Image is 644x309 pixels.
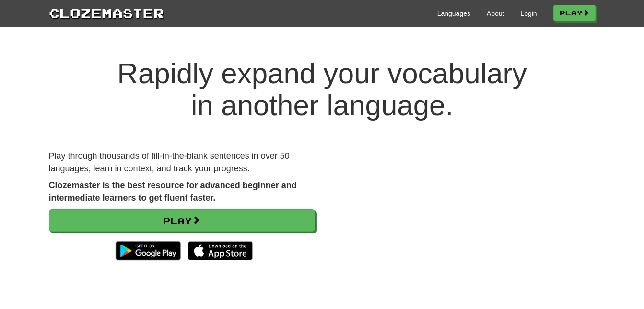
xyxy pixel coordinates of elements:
p: Play through thousands of fill-in-the-blank sentences in over 50 languages, learn in context, and... [49,150,315,175]
a: About [487,9,504,18]
a: Play [553,5,596,21]
a: Languages [437,9,470,18]
a: Login [520,9,537,18]
a: Clozemaster [49,4,164,22]
a: Play [49,209,315,232]
img: Get it on Google Play [111,236,185,265]
strong: Clozemaster is the best resource for advanced beginner and intermediate learners to get fluent fa... [49,180,297,203]
img: Download_on_the_App_Store_Badge_US-UK_135x40-25178aeef6eb6b83b96f5f2d004eda3bffbb37122de64afbaef7... [188,241,253,260]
